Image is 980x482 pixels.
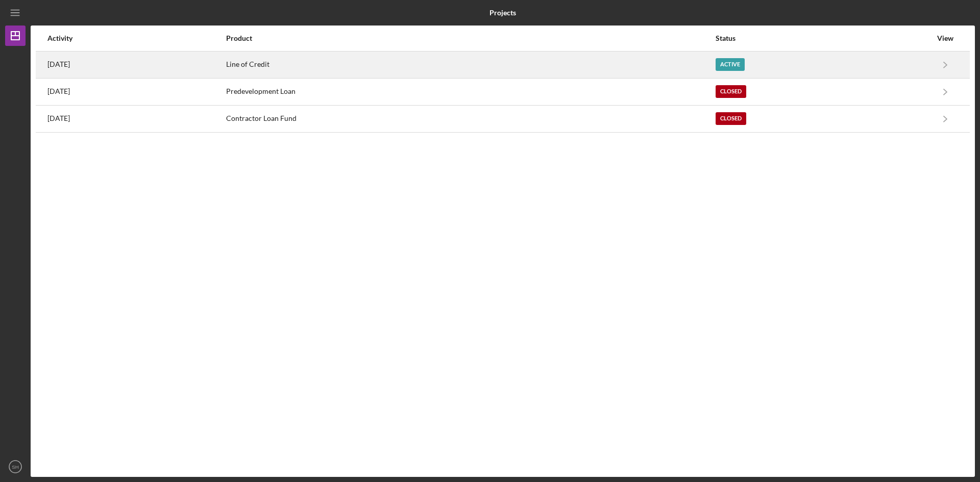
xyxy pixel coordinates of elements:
div: Closed [716,112,746,125]
time: 2023-08-16 22:04 [47,114,70,122]
div: Product [226,34,715,42]
text: SH [12,464,18,470]
div: Contractor Loan Fund [226,106,715,132]
div: Active [716,58,745,71]
time: 2025-09-04 18:20 [47,60,70,68]
div: Line of Credit [226,52,715,78]
button: SH [5,456,26,477]
div: Predevelopment Loan [226,79,715,105]
div: Activity [47,34,225,42]
div: Closed [716,85,746,98]
div: View [933,34,958,42]
div: Status [716,34,932,42]
b: Projects [489,9,516,17]
time: 2023-09-01 16:56 [47,87,70,95]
